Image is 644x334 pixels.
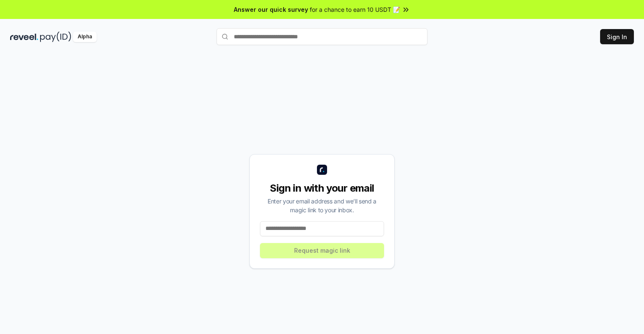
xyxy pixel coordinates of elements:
[260,197,384,214] div: Enter your email address and we’ll send a magic link to your inbox.
[260,182,384,195] div: Sign in with your email
[600,29,634,44] button: Sign In
[10,32,38,42] img: reveel_dark
[310,5,400,14] span: for a chance to earn 10 USDT 📝
[317,165,327,175] img: logo_small
[40,32,71,42] img: pay_id
[234,5,308,14] span: Answer our quick survey
[73,32,97,42] div: Alpha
